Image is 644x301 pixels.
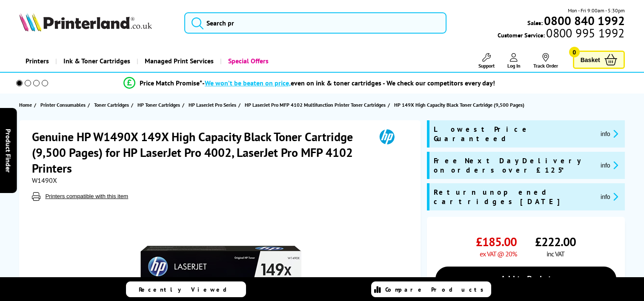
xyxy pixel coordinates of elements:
button: promo-description [598,192,621,202]
span: Support [478,62,495,69]
input: Search pr [184,12,447,34]
a: Track Order [533,53,558,69]
a: HP LaserJet Pro Series [189,100,238,109]
li: modal_Promise [4,76,614,91]
span: Return unopened cartridges [DATE] [434,187,594,206]
img: HP [367,129,406,145]
img: Printerland Logo [19,13,152,31]
span: Price Match Promise* [140,79,202,87]
h1: Genuine HP W1490X 149X High Capacity Black Toner Cartridge (9,500 Pages) for HP LaserJet Pro 4002... [32,129,367,176]
span: Mon - Fri 9:00am - 5:30pm [568,6,625,14]
b: 0800 840 1992 [544,13,625,28]
span: Log In [507,62,521,69]
span: HP LaserJet Pro MFP 4102 Multifunction Printer Toner Cartridges [245,100,386,109]
span: Ink & Toner Cartridges [63,50,130,72]
span: W1490X [32,176,57,185]
span: Toner Cartridges [94,100,129,109]
a: Log In [507,53,521,69]
a: Add to Basket [435,267,616,291]
span: £185.00 [476,234,517,250]
span: £222.00 [535,234,576,250]
a: HP Toner Cartridges [137,100,182,109]
a: Printerland Logo [19,13,174,33]
span: inc VAT [547,250,564,258]
a: Recently Viewed [126,281,246,297]
span: ex VAT @ 20% [480,250,517,258]
span: HP LaserJet Pro Series [189,100,236,109]
span: Home [19,100,32,109]
a: Printer Consumables [40,100,88,109]
a: Toner Cartridges [94,100,131,109]
div: - even on ink & toner cartridges - We check our competitors every day! [202,79,495,87]
a: Special Offers [220,50,275,72]
a: Home [19,100,34,109]
button: Printers compatible with this item [43,193,131,200]
a: Printers [19,50,55,72]
span: Printer Consumables [40,100,86,109]
span: We won’t be beaten on price, [205,79,291,87]
a: Ink & Toner Cartridges [55,50,137,72]
span: Sales: [527,19,543,27]
span: Product Finder [4,129,13,173]
span: Compare Products [385,286,488,293]
button: promo-description [598,160,621,170]
span: Lowest Price Guaranteed [434,125,594,143]
a: 0800 840 1992 [543,17,625,25]
a: Support [478,53,495,69]
span: Basket [581,54,600,65]
a: Basket 0 [573,51,625,69]
a: Compare Products [371,281,491,297]
a: HP LaserJet Pro MFP 4102 Multifunction Printer Toner Cartridges [245,100,388,109]
span: Recently Viewed [139,286,235,293]
span: Free Next Day Delivery on orders over £125* [434,156,594,175]
a: Managed Print Services [137,50,220,72]
span: 0800 995 1992 [545,29,624,37]
button: promo-description [598,129,621,139]
a: HP 149X High Capacity Black Toner Cartridge (9,500 Pages) [394,100,527,109]
span: HP Toner Cartridges [137,100,180,109]
span: HP 149X High Capacity Black Toner Cartridge (9,500 Pages) [394,100,524,109]
span: 0 [569,47,580,57]
span: Customer Service: [498,29,624,39]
